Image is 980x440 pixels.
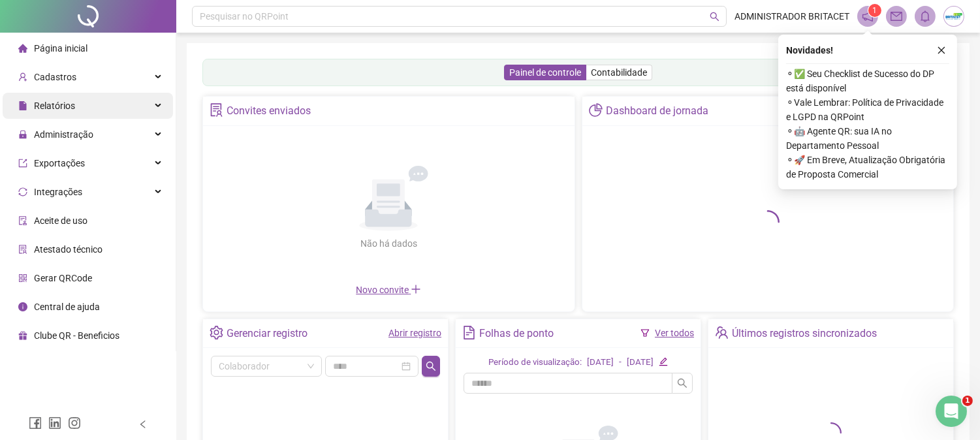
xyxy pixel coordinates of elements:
span: Clube QR - Beneficios [34,330,119,341]
div: Não há dados [328,236,449,251]
div: Período de visualização: [488,356,582,369]
span: audit [18,216,27,225]
span: plus [411,284,421,294]
span: pie-chart [589,103,603,117]
span: file-text [462,326,476,339]
span: Exportações [34,158,85,168]
span: ⚬ Vale Lembrar: Política de Privacidade e LGPD na QRPoint [786,95,949,124]
sup: 1 [868,4,881,17]
span: linkedin [48,416,61,430]
span: close [937,46,946,55]
span: user-add [18,72,27,82]
span: info-circle [18,302,27,311]
span: gift [18,331,27,340]
span: file [18,101,27,110]
span: Contabilidade [591,67,647,78]
div: Convites enviados [227,100,311,122]
span: Aceite de uso [34,215,87,226]
div: Gerenciar registro [227,322,308,345]
span: bell [919,10,931,22]
span: search [710,12,719,22]
span: export [18,159,27,168]
a: Ver todos [655,328,694,338]
span: instagram [68,416,81,430]
span: Atestado técnico [34,244,103,255]
span: facebook [29,416,42,430]
span: home [18,44,27,53]
span: ⚬ 🤖 Agente QR: sua IA no Departamento Pessoal [786,124,949,153]
span: ADMINISTRADOR BRITACET [735,9,849,24]
span: lock [18,130,27,139]
span: ⚬ ✅ Seu Checklist de Sucesso do DP está disponível [786,67,949,95]
span: solution [210,103,223,117]
span: edit [659,357,667,366]
span: 1 [962,396,973,406]
iframe: Intercom live chat [936,396,967,427]
span: Administração [34,129,93,140]
span: Central de ajuda [34,302,100,312]
span: Novo convite [356,285,421,295]
span: Relatórios [34,101,75,111]
span: Integrações [34,187,82,197]
span: ⚬ 🚀 Em Breve, Atualização Obrigatória de Proposta Comercial [786,153,949,181]
span: setting [210,326,223,339]
div: [DATE] [587,356,614,369]
span: team [715,326,729,339]
img: 73035 [944,7,964,26]
span: Página inicial [34,43,87,54]
span: mail [891,10,902,22]
div: [DATE] [627,356,654,369]
span: notification [862,10,874,22]
span: search [426,361,436,371]
span: filter [640,328,650,338]
span: 1 [873,6,877,15]
div: Dashboard de jornada [606,100,708,122]
span: solution [18,245,27,254]
span: Gerar QRCode [34,273,92,283]
span: sync [18,187,27,196]
span: Cadastros [34,72,76,82]
span: qrcode [18,274,27,283]
span: Novidades ! [786,43,833,57]
div: Folhas de ponto [479,322,554,345]
span: loading [751,205,784,238]
span: left [138,420,148,429]
span: search [677,378,688,388]
div: Últimos registros sincronizados [732,322,877,345]
span: Painel de controle [509,67,581,78]
div: - [619,356,622,369]
a: Abrir registro [388,328,441,338]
